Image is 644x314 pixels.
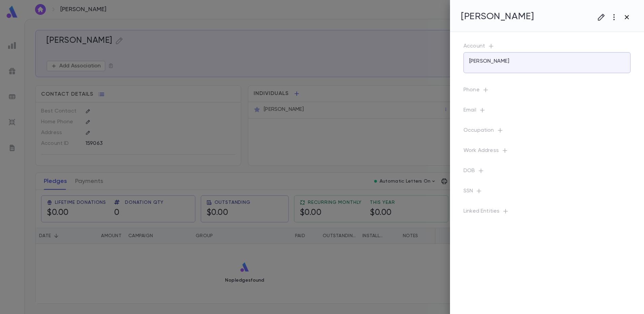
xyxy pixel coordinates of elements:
p: Occupation [463,127,631,136]
p: [PERSON_NAME] [469,58,509,65]
h4: [PERSON_NAME] [461,11,534,22]
p: DOB [463,167,631,177]
p: Account [463,43,631,52]
p: Linked Entities [463,208,631,217]
p: Work Address [463,147,631,157]
p: Email [463,107,631,116]
p: Phone [463,87,631,96]
p: SSN [463,188,631,197]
